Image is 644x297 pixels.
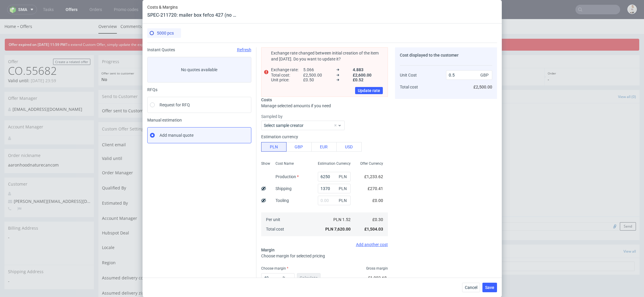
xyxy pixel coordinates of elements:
[340,52,442,56] p: Offer accepted
[465,285,477,290] span: Cancel
[477,71,487,84] a: All (0)
[221,57,335,63] p: -
[261,113,388,119] label: Sampled by
[8,59,56,65] p: Valid until:
[102,88,310,95] td: Offer sent to Customer
[353,73,383,77] span: £2,600.00
[364,174,383,179] span: £1,233.62
[102,253,205,268] td: Assumed delivery country
[325,227,351,231] span: PLN 7,620.00
[251,107,283,113] a: View in [GEOGRAPHIC_DATA]
[98,71,363,84] div: Send to Customer
[318,161,351,166] span: Estimation Currency
[147,57,251,83] label: No quotes available
[102,120,205,134] td: Client email
[482,283,497,292] button: Save
[102,268,205,283] td: Assumed delivery zipcode
[275,161,294,166] span: Cost Name
[147,87,251,92] div: RFQs
[266,227,284,231] span: Total cost
[4,203,94,216] div: Billing Address
[336,142,362,152] button: USD
[289,107,322,113] a: Preview
[261,273,295,283] input: 0.00
[4,130,94,143] div: Order nickname
[8,46,90,58] h1: CO.55682
[102,238,205,253] td: Region
[4,101,94,114] div: Account Manager
[333,217,351,222] span: PLN 1.52
[98,36,640,49] div: Progress
[479,71,491,79] span: GBP
[261,97,272,102] span: Costs
[271,67,383,73] div: 5.066
[102,223,205,238] td: Locale
[101,52,215,56] p: Offer sent to customer
[102,178,205,193] td: Estimated By
[147,5,237,10] span: Costs & Margins
[261,134,298,139] label: Estimation currency
[340,57,442,63] p: -
[319,74,359,81] input: Send offer to customer
[271,73,301,77] span: Total cost :
[261,248,275,252] span: Margin
[9,23,66,28] span: Offer expired on [DATE] 11:59 PM
[271,50,383,62] div: Exchange rate changed between initial creation of the item and [DATE]. Do you want to update it?
[8,215,90,221] span: -
[338,196,349,205] span: PLN
[66,23,217,28] span: To extend Custom Offer, simply update the expiry date and resend offer email to Customer.
[4,36,94,46] div: Offer
[102,134,205,148] td: Valid until
[261,142,287,152] button: PLN
[53,40,90,46] a: Create a related offer
[318,184,351,193] input: 0.00
[261,103,331,108] span: Manage selected amounts if you need
[303,73,333,77] span: £2,500.00
[157,31,174,35] span: 5000 pcs
[8,179,117,185] span: [PERSON_NAME][EMAIL_ADDRESS][DOMAIN_NAME]
[378,74,400,80] span: Comments
[4,4,20,10] a: Home
[281,274,293,282] span: %
[147,12,237,18] header: SPEC-211720: mailer box fefco 427 (no print)
[400,73,417,77] span: Unit Cost
[338,184,349,193] span: PLN
[623,230,636,235] a: View all
[261,266,288,270] label: Choose margin
[98,103,363,116] div: Custom Offer Settings
[449,57,542,63] p: Due
[368,276,387,280] span: £1,002.68
[160,102,190,108] span: Request for RFQ
[353,67,383,72] span: 4.883
[237,47,251,52] span: Refresh
[4,246,94,259] div: Shipping Address
[261,161,270,166] span: Show
[266,217,280,222] span: Per unit
[275,174,299,179] label: Production
[4,73,94,86] div: Offer Manager
[449,52,542,56] p: Payment
[271,67,301,72] span: Exchange rate :
[275,186,292,191] label: Shipping
[372,217,383,222] span: £0.30
[372,198,383,203] span: £0.00
[102,148,205,163] td: Order Manager
[101,57,215,63] p: No
[264,123,304,128] label: Select sample creator
[4,158,94,172] div: Customer
[311,142,337,152] button: EUR
[102,193,205,209] td: Account Manager
[318,196,351,205] input: 0.00
[286,142,312,152] button: GBP
[548,52,637,56] p: Order
[548,57,637,63] p: -
[102,163,205,178] td: Qualified By
[20,4,32,10] a: Offers
[473,85,492,89] span: £2,500.00
[366,266,388,271] span: Gross margin
[327,107,360,113] a: Copy link for customers
[147,47,251,52] div: Instant Quotes
[421,71,443,84] a: Automatic (0)
[618,75,636,80] a: View all (0)
[378,229,389,235] span: Tasks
